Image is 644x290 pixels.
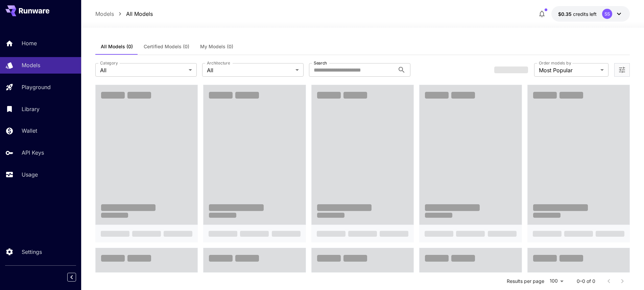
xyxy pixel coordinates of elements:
[551,6,630,22] button: $0.34788SS
[126,10,153,18] a: All Models
[144,44,189,50] span: Certified Models (0)
[22,170,38,179] p: Usage
[602,9,612,19] div: SS
[100,66,186,74] span: All
[507,278,544,285] p: Results per page
[22,248,42,256] p: Settings
[200,44,233,50] span: My Models (0)
[207,66,293,74] span: All
[558,11,573,17] span: $0.35
[22,83,51,91] p: Playground
[101,44,133,50] span: All Models (0)
[539,60,571,66] label: Order models by
[558,10,597,18] div: $0.34788
[618,66,626,74] button: Open more filters
[22,39,37,47] p: Home
[22,105,40,113] p: Library
[577,278,595,285] p: 0–0 of 0
[100,60,118,66] label: Category
[95,10,114,18] a: Models
[22,149,44,157] p: API Keys
[67,273,76,282] button: Collapse sidebar
[72,271,81,283] div: Collapse sidebar
[95,10,153,18] nav: breadcrumb
[573,11,597,17] span: credits left
[22,127,37,135] p: Wallet
[207,60,230,66] label: Architecture
[22,61,40,69] p: Models
[539,66,598,74] span: Most Popular
[314,60,327,66] label: Search
[547,276,566,286] div: 100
